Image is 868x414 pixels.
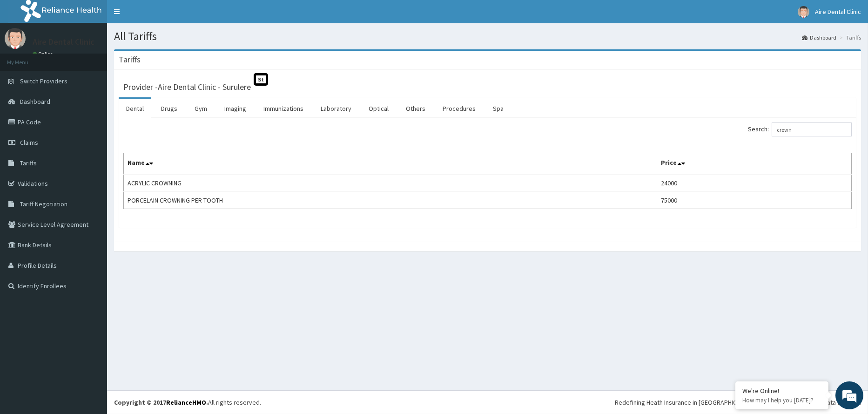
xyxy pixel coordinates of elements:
a: Immunizations [256,99,311,118]
span: Dashboard [20,97,50,106]
a: Gym [187,99,215,118]
p: Aire Dental Clinic [33,38,94,46]
span: Aire Dental Clinic [815,7,861,16]
td: 24000 [657,174,851,192]
h1: All Tariffs [114,30,861,42]
td: PORCELAIN CROWNING PER TOOTH [124,192,657,209]
div: Chat with us now [48,52,156,64]
strong: Copyright © 2017 . [114,398,208,407]
a: Spa [485,99,511,118]
div: Minimize live chat window [153,5,175,27]
a: Procedures [435,99,483,118]
div: Redefining Heath Insurance in [GEOGRAPHIC_DATA] using Telemedicine and Data Science! [615,398,861,407]
a: Dashboard [802,34,836,41]
img: User Image [798,6,809,18]
img: d_794563401_company_1708531726252_794563401 [17,47,38,70]
span: We're online! [54,117,128,211]
td: 75000 [657,192,851,209]
a: Others [398,99,433,118]
a: Online [33,51,55,57]
a: Drugs [154,99,185,118]
span: Tariffs [20,159,37,167]
textarea: Type your message and hit 'Enter' [5,254,177,287]
a: Imaging [217,99,254,118]
li: Tariffs [837,34,861,41]
p: How may I help you today? [742,396,821,404]
a: Optical [361,99,396,118]
a: Dental [119,99,151,118]
input: Search: [772,122,852,136]
span: Claims [20,138,38,147]
footer: All rights reserved. [107,390,868,414]
th: Name [124,153,657,175]
h3: Provider - Aire Dental Clinic - Surulere [123,83,251,91]
label: Search: [748,122,852,136]
a: RelianceHMO [166,398,206,407]
span: Tariff Negotiation [20,200,67,208]
h3: Tariffs [119,55,141,64]
td: ACRYLIC CROWNING [124,174,657,192]
img: User Image [5,28,26,49]
div: We're Online! [742,387,821,395]
span: St [254,73,268,86]
th: Price [657,153,851,175]
span: Switch Providers [20,77,67,85]
a: Laboratory [313,99,359,118]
